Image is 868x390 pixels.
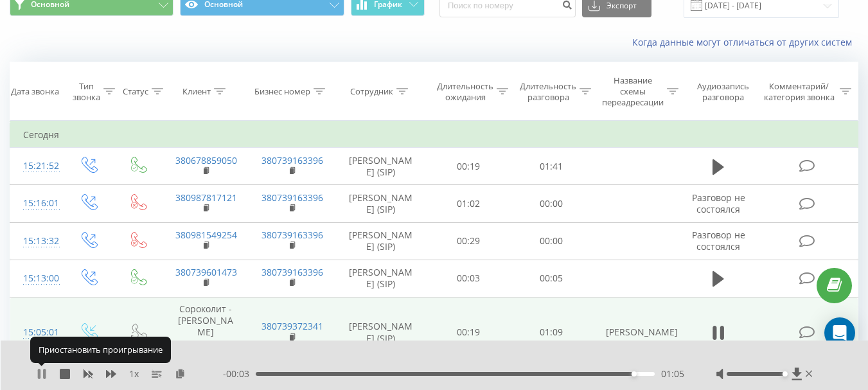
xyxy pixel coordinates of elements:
div: Приостановить проигрывание [30,337,171,362]
div: Длительность ожидания [437,81,493,103]
div: 15:16:01 [23,191,50,216]
a: 380739163396 [261,191,323,204]
td: [PERSON_NAME] (SIP) [335,297,427,368]
td: 00:19 [427,148,510,185]
div: 15:13:00 [23,266,50,291]
td: [PERSON_NAME] (SIP) [335,185,427,222]
td: 00:00 [510,185,593,222]
div: 15:05:01 [23,320,50,345]
div: Accessibility label [783,371,788,377]
td: 00:03 [427,260,510,297]
div: Сотрудник [350,86,393,97]
div: Длительность разговора [520,81,576,103]
span: 1 x [129,368,139,380]
div: Accessibility label [632,371,637,377]
td: 01:02 [427,185,510,222]
td: 00:29 [427,222,510,260]
td: 00:05 [510,260,593,297]
div: Бизнес номер [254,86,310,97]
div: Комментарий/категория звонка [761,81,837,103]
td: [PERSON_NAME] [593,297,679,368]
div: Open Intercom Messenger [824,317,855,348]
div: 15:13:32 [23,229,50,254]
td: [PERSON_NAME] (SIP) [335,148,427,185]
td: 01:41 [510,148,593,185]
td: 01:09 [510,297,593,368]
a: 380739163396 [261,229,323,241]
div: 15:21:52 [23,154,50,179]
div: Клиент [182,86,211,97]
a: 380739601473 [175,266,237,278]
div: Аудиозапись разговора [691,81,756,103]
a: 380981549254 [175,229,237,241]
td: [PERSON_NAME] (SIP) [335,260,427,297]
a: 380678859050 [175,154,237,166]
div: Тип звонка [73,81,100,103]
a: 380987817121 [175,191,237,204]
span: 01:05 [661,368,684,380]
div: Статус [123,86,148,97]
td: 00:00 [510,222,593,260]
a: 380739163396 [261,154,323,166]
span: Разговор не состоялся [692,229,745,253]
td: 00:19 [427,297,510,368]
td: Сороколит - [PERSON_NAME] [163,297,249,368]
td: Сегодня [10,122,858,148]
a: 380976096959 [177,338,234,362]
div: Название схемы переадресации [602,75,664,108]
span: Разговор не состоялся [692,191,745,215]
span: - 00:03 [223,368,256,380]
a: 380739163396 [261,266,323,278]
a: 380739372341 [261,320,323,332]
div: Дата звонка [11,86,59,97]
td: [PERSON_NAME] (SIP) [335,222,427,260]
a: Когда данные могут отличаться от других систем [632,36,858,48]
